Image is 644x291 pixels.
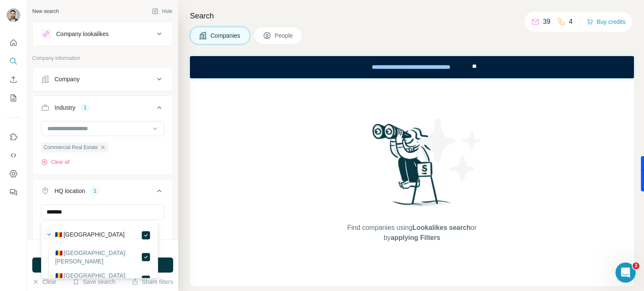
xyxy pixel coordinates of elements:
[412,112,488,187] img: Surfe Illustration - Stars
[275,31,294,40] span: People
[7,166,20,181] button: Dashboard
[73,278,115,286] button: Save search
[345,223,479,243] span: Find companies using or by
[32,278,56,286] button: Clear
[33,69,173,89] button: Company
[55,75,80,83] div: Company
[569,17,573,27] p: 4
[55,187,85,195] div: HQ location
[44,144,98,151] span: Commercial Real Estate
[7,90,20,106] button: My lists
[587,16,626,28] button: Buy credits
[32,54,173,62] p: Company information
[56,30,109,38] div: Company lookalikes
[7,54,20,69] button: Search
[32,8,59,15] div: New search
[90,187,100,195] div: 1
[55,230,125,240] label: 🇷🇴 [GEOGRAPHIC_DATA]
[615,263,636,283] iframe: Intercom live chat
[33,24,173,44] button: Company lookalikes
[7,8,20,22] img: Avatar
[80,104,90,111] div: 1
[7,129,20,144] button: Use Surfe on LinkedIn
[7,148,20,163] button: Use Surfe API
[633,263,639,269] span: 2
[32,258,173,273] button: Run search
[7,72,20,87] button: Enrich CSV
[132,278,173,286] button: Share filters
[210,31,241,40] span: Companies
[7,185,20,200] button: Feedback
[41,158,70,166] button: Clear all
[33,181,173,204] button: HQ location1
[7,35,20,50] button: Quick start
[190,56,634,78] iframe: Banner
[413,224,471,231] span: Lookalikes search
[33,98,173,121] button: Industry1
[146,5,178,18] button: Hide
[55,103,75,112] div: Industry
[543,17,551,27] p: 39
[369,121,456,215] img: Surfe Illustration - Woman searching with binoculars
[55,271,141,288] label: 🇷🇴 [GEOGRAPHIC_DATA]: Argeș
[391,234,440,241] span: applying Filters
[190,10,634,22] h4: Search
[55,249,141,265] label: 🇷🇴 [GEOGRAPHIC_DATA]: [PERSON_NAME]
